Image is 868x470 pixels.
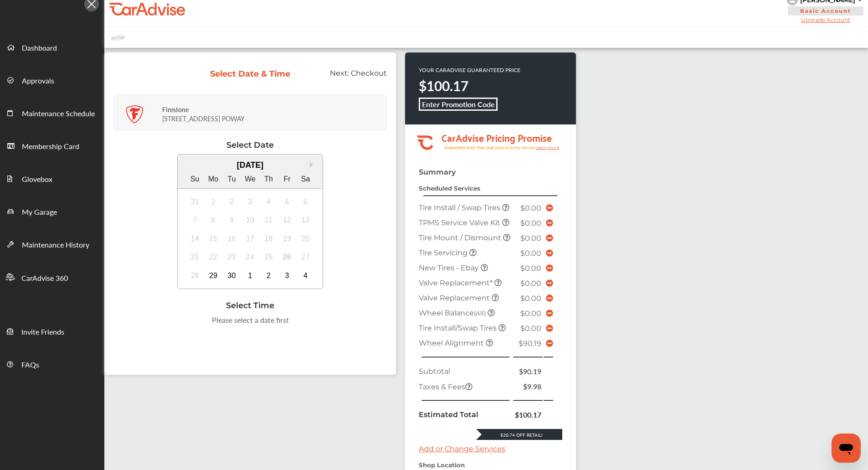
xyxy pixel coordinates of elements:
div: Choose Friday, October 3rd, 2025 [280,269,294,283]
span: Tire Install/Swap Tires [419,324,498,332]
span: $0.00 [520,294,541,303]
iframe: Button to launch messaging window [832,434,861,463]
div: Sa [298,172,313,186]
div: Su [188,172,202,186]
a: Dashboard [0,31,104,63]
div: Not available Saturday, September 6th, 2025 [298,195,313,209]
div: Not available Wednesday, September 3rd, 2025 [243,195,257,209]
td: Estimated Total [416,407,513,422]
td: $100.17 [513,407,544,422]
div: Next: [298,69,394,86]
strong: Shop Location [419,461,465,469]
div: Not available Friday, September 19th, 2025 [280,232,294,246]
span: Maintenance Schedule [22,108,95,120]
img: logo-firestone.png [125,105,144,124]
span: Maintenance History [22,239,89,251]
div: Not available Sunday, September 21st, 2025 [188,250,202,264]
div: Not available Sunday, September 14th, 2025 [188,232,202,246]
div: Choose Monday, September 29th, 2025 [206,269,221,283]
tspan: CarAdvise Pricing Promise [442,129,552,145]
div: Not available Tuesday, September 9th, 2025 [225,213,239,227]
div: Not available Sunday, September 7th, 2025 [188,213,202,227]
div: Not available Monday, September 22nd, 2025 [206,250,221,264]
div: Not available Monday, September 15th, 2025 [206,232,221,246]
span: $0.00 [520,279,541,288]
div: Not available Friday, September 12th, 2025 [280,213,294,227]
span: Valve Replacement* [419,279,494,287]
p: YOUR CARADVISE GUARANTEED PRICE [419,66,520,74]
small: (All) [474,310,486,317]
div: Not available Friday, September 5th, 2025 [280,195,294,209]
span: Approvals [22,75,54,87]
span: $0.00 [520,324,541,333]
span: Wheel Balance [419,309,488,317]
span: Checkout [351,69,387,77]
span: Valve Replacement [419,294,492,302]
span: Dashboard [22,42,57,54]
strong: Firestone [162,105,189,114]
div: Select Date & Time [210,69,291,79]
span: Tire Servicing [419,248,469,257]
tspan: Learn more [535,145,560,150]
span: FAQs [21,359,39,371]
span: Taxes & Fees [419,382,473,391]
div: month 2025-09 [185,192,315,285]
div: Not available Thursday, September 11th, 2025 [262,213,276,227]
div: [DATE] [178,160,323,170]
div: Not available Wednesday, September 10th, 2025 [243,213,257,227]
div: Please select a date first [113,315,387,325]
span: $0.00 [520,219,541,227]
div: Not available Thursday, September 25th, 2025 [262,250,276,264]
span: Upgrade Account [787,16,864,23]
span: Wheel Alignment [419,339,486,347]
span: Tire Mount / Dismount [419,233,503,242]
a: Maintenance History [0,227,104,260]
div: Choose Tuesday, September 30th, 2025 [225,269,239,283]
strong: $100.17 [419,76,468,95]
span: Glovebox [22,174,52,186]
div: Not available Monday, September 1st, 2025 [206,195,221,209]
span: $0.00 [520,264,541,273]
strong: Scheduled Services [419,185,480,192]
div: Not available Tuesday, September 23rd, 2025 [225,250,239,264]
img: placeholder_car.fcab19be.svg [111,32,125,43]
b: Enter Promotion Code [422,99,495,109]
div: Not available Monday, September 8th, 2025 [206,213,221,227]
div: Not available Sunday, August 31st, 2025 [188,195,202,209]
td: $90.19 [513,364,544,379]
div: Not available Tuesday, September 2nd, 2025 [225,195,239,209]
span: Invite Friends [21,326,64,338]
div: Choose Saturday, October 4th, 2025 [298,269,313,283]
a: Maintenance Schedule [0,96,104,129]
div: Th [262,172,276,186]
div: Not available Wednesday, September 24th, 2025 [243,250,257,264]
div: Select Date [113,140,387,150]
div: Select Time [113,300,387,310]
div: Not available Wednesday, September 17th, 2025 [243,232,257,246]
span: My Garage [22,207,57,218]
a: My Garage [0,195,104,227]
span: CarAdvise 360 [21,273,68,284]
span: New Tires - Ebay [419,263,481,272]
div: Mo [206,172,221,186]
span: Tire Install / Swap Tires [419,203,502,212]
div: Choose Wednesday, October 1st, 2025 [243,269,257,283]
div: $20.74 Off Retail! [476,432,562,438]
span: Basic Account [788,6,863,15]
tspan: Guaranteed lower than retail price on every service. [444,145,535,150]
div: Not available Sunday, September 28th, 2025 [188,269,202,283]
span: $0.00 [520,234,541,243]
span: $0.00 [520,309,541,318]
strong: Summary [419,168,456,176]
span: TPMS Service Valve Kit [419,218,502,227]
button: Next Month [310,161,316,168]
div: Not available Saturday, September 13th, 2025 [298,213,313,227]
div: Not available Friday, September 26th, 2025 [280,250,294,264]
td: $9.98 [513,379,544,394]
div: Fr [280,172,294,186]
a: Add or Change Services [419,444,505,453]
div: Not available Saturday, September 20th, 2025 [298,232,313,246]
span: $0.00 [520,204,541,212]
a: Approvals [0,63,104,96]
div: Not available Tuesday, September 16th, 2025 [225,232,239,246]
